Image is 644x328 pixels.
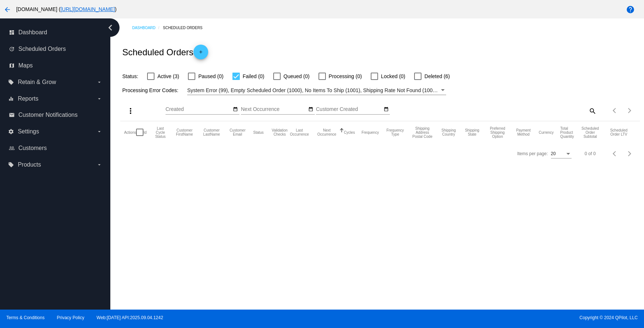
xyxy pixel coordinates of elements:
[97,315,163,320] a: Web:[DATE] API:2025.09.04.1242
[316,128,337,136] button: Change sorting for NextOccurrenceUtc
[9,109,102,121] a: email Customer Notifications
[8,96,14,102] i: equalizer
[9,145,15,151] i: people_outline
[588,105,597,116] mat-icon: search
[126,107,135,115] mat-icon: more_vert
[96,129,102,135] i: arrow_drop_down
[8,129,14,135] i: settings
[187,86,446,95] mat-select: Filter by Processing Error Codes
[57,315,85,320] a: Privacy Policy
[96,79,102,85] i: arrow_drop_down
[9,27,102,38] a: dashboard Dashboard
[253,130,263,135] button: Change sorting for Status
[96,96,102,102] i: arrow_drop_down
[143,130,146,135] button: Change sorting for Id
[381,72,405,81] span: Locked (0)
[122,73,138,79] span: Status:
[153,126,168,139] button: Change sorting for LastProcessingCycleId
[308,107,313,112] mat-icon: date_range
[104,22,116,34] i: chevron_left
[18,95,38,102] span: Reports
[18,145,47,151] span: Customers
[464,128,480,136] button: Change sorting for ShippingState
[18,112,78,118] span: Customer Notifications
[174,128,195,136] button: Change sorting for CustomerFirstName
[9,112,15,118] i: email
[579,126,602,139] button: Change sorting for Subtotal
[515,128,532,136] button: Change sorting for PaymentMethod.Type
[122,87,178,93] span: Processing Error Codes:
[3,5,12,14] mat-icon: arrow_back
[228,128,246,136] button: Change sorting for CustomerEmail
[16,6,117,12] span: [DOMAIN_NAME] ( )
[122,45,208,59] h2: Scheduled Orders
[163,22,209,34] a: Scheduled Orders
[8,79,14,85] i: local_offer
[243,72,264,81] span: Failed (0)
[539,130,554,135] button: Change sorting for CurrencyIso
[608,103,622,118] button: Previous page
[384,107,389,112] mat-icon: date_range
[18,128,39,135] span: Settings
[622,103,637,118] button: Next page
[96,162,102,168] i: arrow_drop_down
[608,128,630,136] button: Change sorting for LifetimeValue
[9,43,102,55] a: update Scheduled Orders
[18,79,56,86] span: Retain & Grow
[424,72,450,81] span: Deleted (6)
[166,107,232,112] input: Created
[622,146,637,161] button: Next page
[9,60,102,71] a: map Maps
[198,72,223,81] span: Paused (0)
[9,46,15,52] i: update
[9,142,102,154] a: people_outline Customers
[18,29,47,36] span: Dashboard
[551,151,572,157] mat-select: Items per page:
[440,128,457,136] button: Change sorting for ShippingCountry
[344,130,355,135] button: Change sorting for Cycles
[157,72,179,81] span: Active (3)
[233,107,238,112] mat-icon: date_range
[412,126,434,139] button: Change sorting for ShippingPostcode
[9,63,15,69] i: map
[608,146,622,161] button: Previous page
[18,161,41,168] span: Products
[289,128,310,136] button: Change sorting for LastOccurrenceUtc
[124,121,136,143] mat-header-cell: Actions
[284,72,310,81] span: Queued (0)
[8,162,14,168] i: local_offer
[60,6,115,12] a: [URL][DOMAIN_NAME]
[362,130,379,135] button: Change sorting for Frequency
[385,128,405,136] button: Change sorting for FrequencyType
[18,46,66,52] span: Scheduled Orders
[560,121,579,143] mat-header-cell: Total Product Quantity
[487,126,508,139] button: Change sorting for PreferredShippingOption
[626,5,635,14] mat-icon: help
[196,49,205,58] mat-icon: add
[551,151,556,156] span: 20
[18,62,33,69] span: Maps
[202,128,222,136] button: Change sorting for CustomerLastName
[6,315,45,320] a: Terms & Conditions
[241,107,307,112] input: Next Occurrence
[316,107,382,112] input: Customer Created
[270,121,289,143] mat-header-cell: Validation Checks
[517,151,548,156] div: Items per page:
[329,72,362,81] span: Processing (0)
[328,315,638,320] span: Copyright © 2024 QPilot, LLC
[585,151,596,156] div: 0 of 0
[9,29,15,35] i: dashboard
[132,22,163,34] a: Dashboard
